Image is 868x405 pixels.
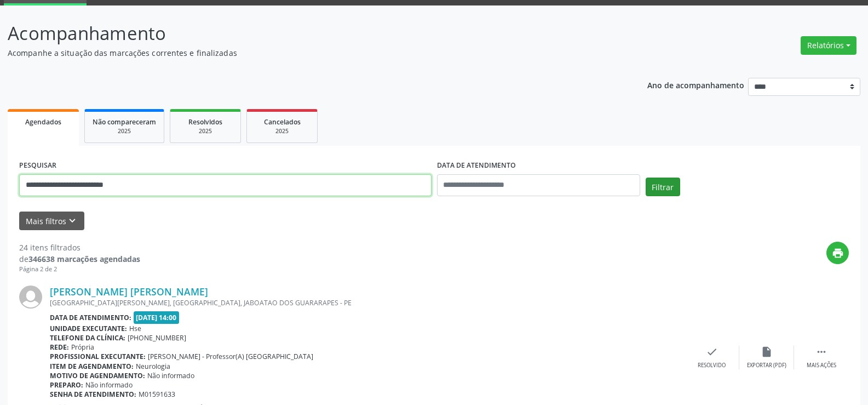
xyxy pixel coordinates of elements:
b: Item de agendamento: [50,362,134,371]
label: PESQUISAR [19,157,56,174]
span: [DATE] 14:00 [134,311,180,324]
span: [PERSON_NAME] - Professor(A) [GEOGRAPHIC_DATA] [148,352,313,361]
span: Não informado [147,371,194,380]
p: Ano de acompanhamento [647,78,744,92]
span: [PHONE_NUMBER] [128,333,186,343]
b: Preparo: [50,380,83,390]
strong: 346638 marcações agendadas [28,254,140,264]
a: [PERSON_NAME] [PERSON_NAME] [50,286,208,298]
span: M01591633 [139,390,175,399]
div: 2025 [255,127,309,135]
div: [GEOGRAPHIC_DATA][PERSON_NAME], [GEOGRAPHIC_DATA], JABOATAO DOS GUARARAPES - PE [50,298,685,307]
span: Própria [71,343,94,352]
span: Hse [129,324,141,333]
i: print [832,247,844,259]
i: keyboard_arrow_down [66,215,78,227]
label: DATA DE ATENDIMENTO [437,157,516,174]
div: Mais ações [807,362,836,369]
b: Motivo de agendamento: [50,371,145,380]
div: Resolvido [698,362,726,369]
button: Filtrar [646,178,680,196]
b: Profissional executante: [50,352,146,361]
b: Unidade executante: [50,324,127,333]
div: 2025 [178,127,233,135]
b: Data de atendimento: [50,313,131,322]
span: Não compareceram [93,117,156,127]
i: check [706,346,718,358]
button: print [826,242,849,264]
span: Resolvidos [188,117,222,127]
span: Não informado [85,380,133,390]
b: Senha de atendimento: [50,390,136,399]
b: Telefone da clínica: [50,333,125,343]
p: Acompanhamento [8,20,605,47]
span: Neurologia [136,362,170,371]
div: 2025 [93,127,156,135]
div: Exportar (PDF) [747,362,786,369]
b: Rede: [50,343,69,352]
i: insert_drive_file [761,346,773,358]
div: de [19,253,140,265]
span: Cancelados [264,117,301,127]
img: img [19,286,42,309]
i:  [815,346,827,358]
button: Mais filtroskeyboard_arrow_down [19,212,84,231]
button: Relatórios [801,36,856,55]
div: 24 itens filtrados [19,242,140,253]
div: Página 2 de 2 [19,265,140,274]
p: Acompanhe a situação das marcações correntes e finalizadas [8,47,605,59]
span: Agendados [25,117,61,127]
